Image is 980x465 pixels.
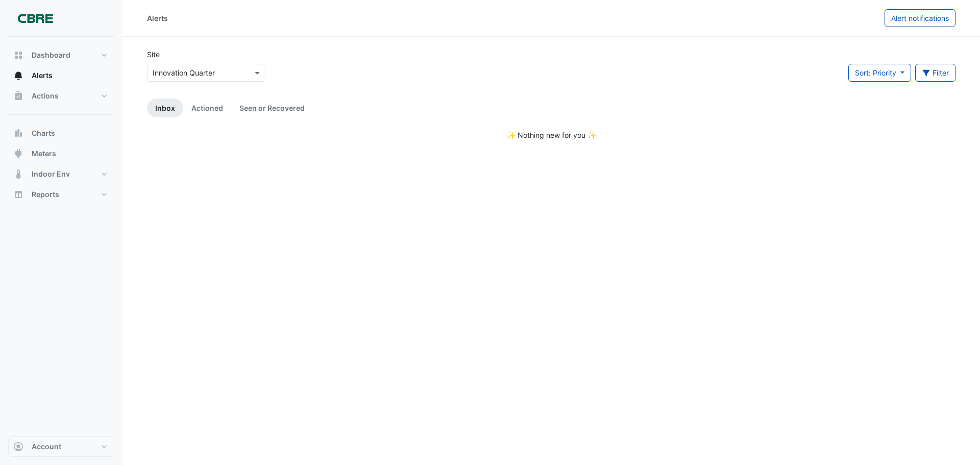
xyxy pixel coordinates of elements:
button: Actions [8,86,114,106]
span: Actions [32,91,59,101]
label: Site [147,49,160,60]
span: Alerts [32,70,53,81]
app-icon: Dashboard [13,50,23,60]
button: Sort: Priority [848,64,911,82]
iframe: Intercom live chat [945,430,970,455]
div: Alerts [147,13,168,23]
app-icon: Actions [13,91,23,101]
button: Reports [8,184,114,205]
button: Alert notifications [885,9,955,27]
span: Dashboard [32,50,70,60]
button: Meters [8,143,114,164]
span: Charts [32,128,55,138]
span: Account [32,442,61,452]
span: Sort: Priority [855,68,896,77]
a: Actioned [183,99,231,117]
a: Seen or Recovered [231,99,313,117]
app-icon: Charts [13,128,23,138]
button: Alerts [8,65,114,86]
img: Company Logo [12,8,58,29]
span: Alert notifications [891,14,949,22]
button: Indoor Env [8,164,114,184]
button: Account [8,436,114,457]
app-icon: Alerts [13,70,23,81]
button: Charts [8,123,114,143]
app-icon: Meters [13,149,23,159]
app-icon: Indoor Env [13,169,23,179]
button: Dashboard [8,45,114,65]
button: Filter [915,64,956,82]
app-icon: Reports [13,189,23,200]
a: Inbox [147,99,183,117]
span: Meters [32,149,56,159]
span: Reports [32,189,59,200]
span: Indoor Env [32,169,70,179]
div: ✨ Nothing new for you ✨ [147,130,955,140]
